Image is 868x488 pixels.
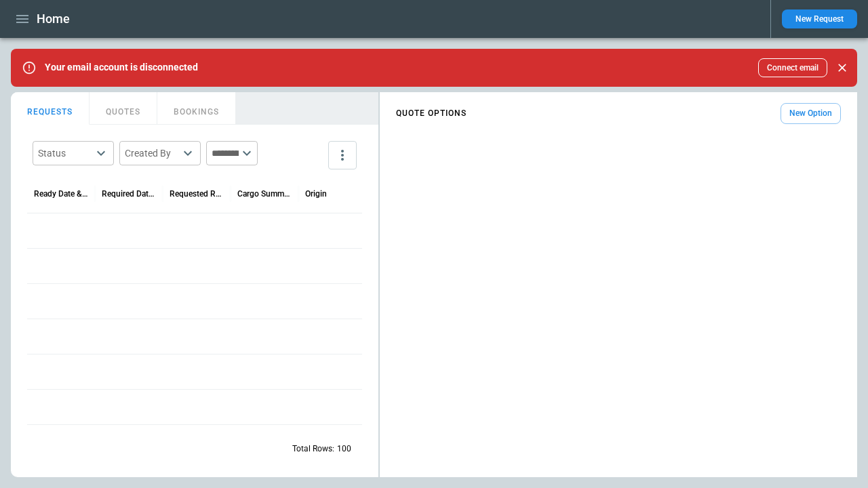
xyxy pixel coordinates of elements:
[782,9,857,28] button: New Request
[758,58,827,77] button: Connect email
[45,62,198,73] p: Your email account is disconnected
[337,443,351,455] p: 100
[90,92,157,125] button: QUOTES
[102,189,156,199] div: Required Date & Time (UTC)
[833,53,852,83] div: dismiss
[125,146,179,160] div: Created By
[170,189,224,199] div: Requested Route
[34,189,88,199] div: Ready Date & Time (UTC)
[157,92,236,125] button: BOOKINGS
[380,98,857,129] div: scrollable content
[396,110,467,117] h4: QUOTE OPTIONS
[11,92,90,125] button: REQUESTS
[237,189,292,199] div: Cargo Summary
[305,189,327,199] div: Origin
[833,58,852,77] button: Close
[37,11,70,27] h1: Home
[781,103,841,124] button: New Option
[292,443,334,455] p: Total Rows:
[328,141,357,169] button: more
[38,146,92,160] div: Status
